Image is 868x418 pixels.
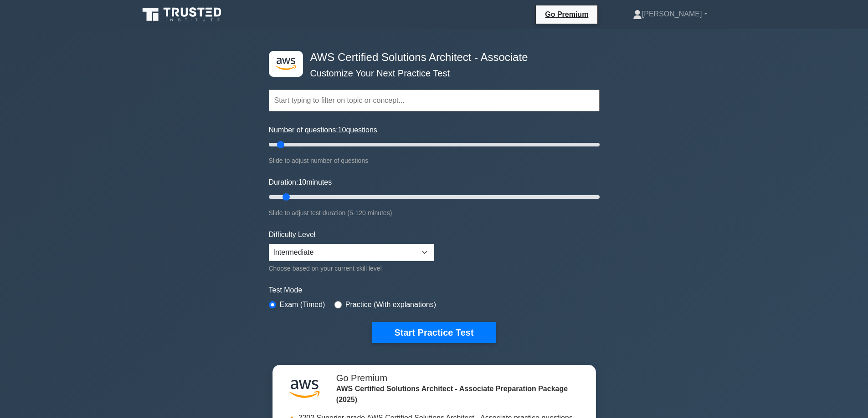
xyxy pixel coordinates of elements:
label: Practice (With explanations) [345,299,436,310]
h4: AWS Certified Solutions Architect - Associate [307,51,555,64]
span: 10 [338,126,346,134]
label: Number of questions: questions [269,125,377,136]
label: Exam (Timed) [280,299,325,310]
button: Start Practice Test [372,322,495,343]
span: 10 [298,178,306,186]
div: Choose based on your current skill level [269,263,434,274]
label: Difficulty Level [269,229,316,240]
div: Slide to adjust number of questions [269,155,600,166]
a: Go Premium [539,9,594,20]
label: Test Mode [269,285,600,296]
label: Duration: minutes [269,177,332,188]
input: Start typing to filter on topic or concept... [269,90,600,111]
div: Slide to adjust test duration (5-120 minutes) [269,207,600,218]
a: [PERSON_NAME] [611,5,729,23]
